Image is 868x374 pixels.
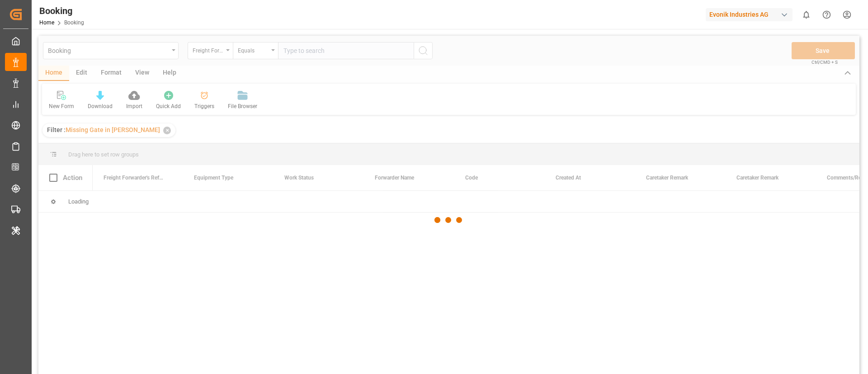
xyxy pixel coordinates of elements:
button: show 0 new notifications [796,5,816,25]
a: Home [39,19,54,26]
button: Evonik Industries AG [706,6,796,23]
button: Help Center [816,5,837,25]
div: Booking [39,4,84,18]
div: Evonik Industries AG [706,8,793,21]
